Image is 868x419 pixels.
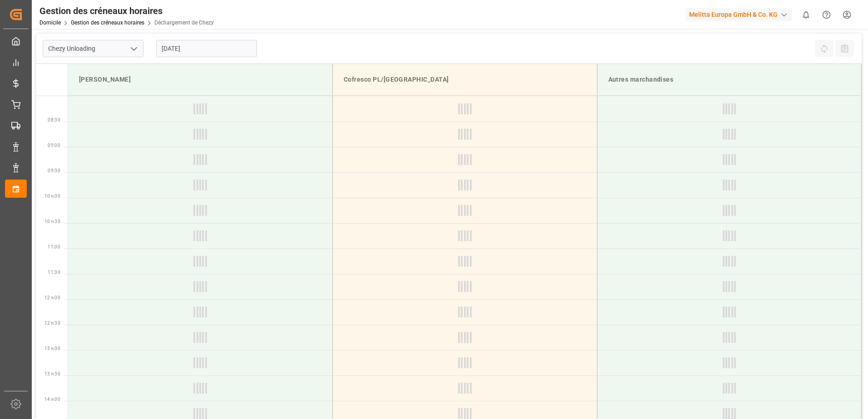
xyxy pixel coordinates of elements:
[816,5,837,25] button: Centre d’aide
[43,40,143,57] input: Type à rechercher/sélectionner
[44,371,60,376] span: 13 h 30
[796,5,816,25] button: Afficher 0 nouvelles notifications
[48,168,60,173] span: 09:30
[686,6,796,23] button: Melitta Europa GmbH & Co. KG
[48,270,60,275] span: 11:30
[605,71,854,88] div: Autres marchandises
[75,71,325,88] div: [PERSON_NAME]
[39,4,214,18] div: Gestion des créneaux horaires
[71,19,144,26] a: Gestion des créneaux horaires
[689,10,778,19] font: Melitta Europa GmbH & Co. KG
[44,219,60,224] span: 10 h 30
[48,244,60,249] span: 11:00
[44,321,60,326] span: 12 h 30
[44,194,60,199] span: 10 h 00
[156,40,257,57] input: JJ-MM-AAAA
[44,397,60,402] span: 14 h 00
[39,19,61,26] a: Domicile
[48,143,60,148] span: 09:00
[127,42,140,56] button: open menu
[48,117,60,122] span: 08:30
[340,71,590,88] div: Cofresco PL/[GEOGRAPHIC_DATA]
[44,346,60,351] span: 13 h 00
[44,295,60,300] span: 12 h 00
